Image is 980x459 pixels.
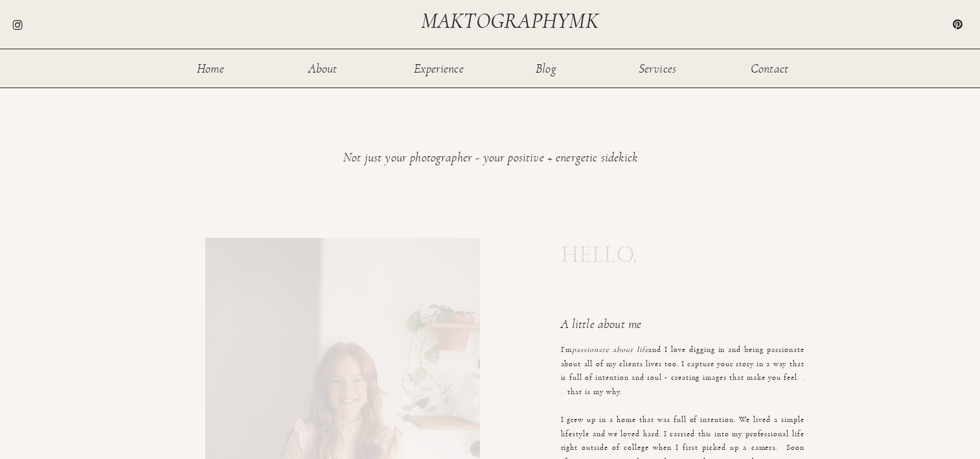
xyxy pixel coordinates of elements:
a: Services [637,62,679,73]
a: Experience [413,62,465,73]
h1: Not just your photographer - your positive + energetic sidekick [231,151,751,169]
i: passionate about life [572,346,648,353]
a: Home [190,62,232,73]
h1: A little about me [561,318,804,334]
a: Blog [525,62,567,73]
h1: Hello, [561,244,795,261]
a: maktographymk [421,10,604,32]
a: About [302,62,344,73]
a: Contact [749,62,791,73]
